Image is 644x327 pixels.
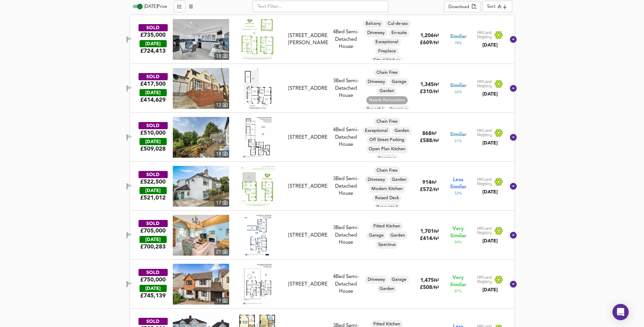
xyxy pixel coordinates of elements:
span: £ 572 [420,187,439,192]
div: [STREET_ADDRESS] [288,232,328,239]
span: Garage [389,277,409,283]
div: Chain Free [374,167,400,175]
div: [STREET_ADDRESS] [288,134,328,141]
div: 4 Bed Semi-Detached House [331,126,361,148]
div: 3 Bed Semi-Detached House [331,78,361,99]
div: [DATE] [140,236,167,243]
a: property thumbnail 12 [173,68,229,109]
div: Open Plan Kitchen [366,145,408,153]
span: Needs Renovation [366,97,408,103]
span: Spacious [375,155,398,161]
div: 17 [214,199,229,207]
div: Garden [377,87,397,95]
svg: Show Details [509,84,517,92]
img: property thumbnail [173,215,229,256]
div: Garage [389,78,409,86]
div: SOLD [139,318,168,325]
span: 84 % [455,240,462,245]
a: property thumbnail 21 [173,215,229,256]
span: 868 [422,131,431,136]
div: [STREET_ADDRESS] [288,85,328,92]
div: Spacious [375,154,398,162]
div: Garage [366,231,386,240]
span: Garage [389,79,409,85]
div: [DATE] [477,91,503,98]
span: Garage [366,233,386,239]
div: [DATE] [477,42,503,49]
span: / ft² [432,90,439,94]
div: £510,000 [140,129,166,137]
div: Renovated [374,203,400,211]
button: Download [444,1,481,13]
div: 21 [214,248,229,256]
span: Very Similar [450,225,466,240]
span: £ 609 [420,40,439,46]
div: En-suite [389,29,409,37]
div: Garage [389,276,409,284]
div: [DATE] [477,140,503,147]
div: [DATE] [477,287,503,293]
a: property thumbnail 18 [173,117,229,158]
div: Chain Free [374,118,400,126]
span: Garden [392,128,412,134]
div: SOLD£750,000 [DATE]£745,139property thumbnail 19 Floorplan[STREET_ADDRESS]4Bed Semi-Detached Hous... [130,260,514,309]
span: 87 % [455,289,462,294]
span: 61 % [455,138,462,144]
div: [DATE] [140,187,167,194]
span: Fitted Kitchen [371,223,403,229]
div: Chain Free [374,69,400,77]
div: Driveway [365,176,388,184]
div: Exceptional [362,127,390,135]
span: Very Similar [450,274,466,289]
span: 1,206 [420,33,434,38]
span: Similar [450,82,466,89]
span: Spacious [387,106,410,113]
div: 3 Bed Semi-Detached House [331,224,361,246]
span: Driveway [365,177,388,183]
img: Floorplan [243,215,271,256]
div: SOLD£510,000 [DATE]£509,028property thumbnail 18 Floorplan[STREET_ADDRESS]4Bed Semi-Detached Hous... [130,113,514,162]
div: SOLD [139,73,168,80]
span: / ft² [432,139,439,143]
div: [DATE] [140,40,167,47]
span: £ 310 [420,89,439,94]
span: Raised Deck [372,195,402,201]
span: / ft² [432,237,439,241]
span: Driveway [365,30,387,36]
span: ft² [434,83,439,87]
div: Sort [487,3,496,10]
div: [DATE] [477,189,503,195]
div: SOLD [139,24,168,31]
div: Garden [392,127,412,135]
span: £ 745,139 [140,292,166,299]
div: Cul-de-sac [385,20,411,28]
span: ft² [434,278,439,283]
div: Garden [389,176,409,184]
img: Floorplan [244,68,272,109]
img: property thumbnail [173,264,229,305]
div: 3 Bed Semi-Detached House [331,175,361,197]
span: / ft² [432,286,439,290]
div: Modern Kitchen [369,185,405,193]
span: 52 % [455,191,462,196]
div: SOLD£705,000 [DATE]£700,283property thumbnail 21 Floorplan[STREET_ADDRESS]3Bed Semi-Detached Hous... [130,211,514,260]
span: Driveway [365,79,388,85]
span: En-suite [389,30,409,36]
div: 12 [214,101,229,109]
div: Needs Renovation [366,96,408,104]
div: £417,500 [140,80,166,88]
img: Land Registry [477,80,503,88]
span: Garden [377,286,397,292]
img: Floorplan [243,264,272,305]
span: Chain Free [374,168,400,174]
div: [DATE] [140,285,167,292]
div: Garden [377,285,397,293]
img: Floorplan [243,117,272,158]
div: Driveway [365,78,388,86]
div: [STREET_ADDRESS][PERSON_NAME] [288,32,328,47]
input: Text Filter... [253,1,388,12]
span: 78 % [455,40,462,46]
span: £ 414 [420,236,439,241]
div: SOLD [139,220,168,227]
span: Fitted Kitchen [371,57,403,64]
